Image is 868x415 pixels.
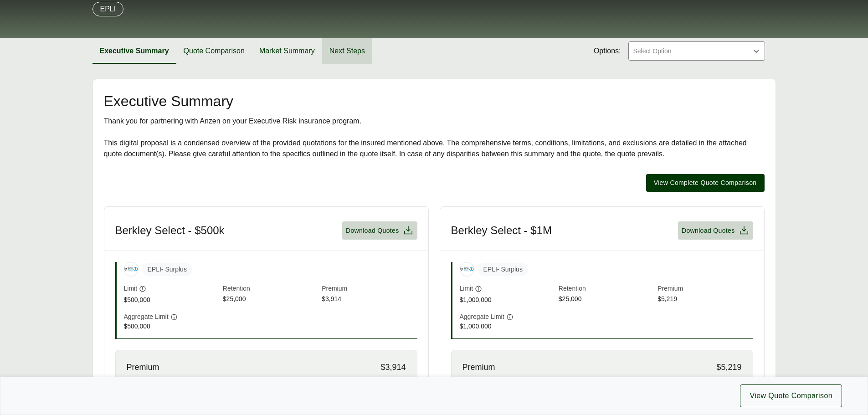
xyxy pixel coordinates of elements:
p: EPLI [100,4,116,15]
span: $3,914 [322,294,417,305]
span: View Complete Quote Comparison [654,178,757,188]
button: View Quote Comparison [740,384,842,407]
span: $1,000,000 [460,295,555,305]
button: Market Summary [252,38,322,64]
span: Download Quotes [682,226,735,236]
span: Aggregate Limit [460,312,504,322]
span: Retention [223,284,318,294]
button: Download Quotes [342,221,417,240]
span: $500,000 [124,295,219,305]
button: Download Quotes [678,221,753,240]
span: Limit [124,284,138,293]
img: Berkley Select [124,262,138,276]
span: Limit [460,284,473,293]
span: Premium [322,284,417,294]
img: Berkley Select [460,262,474,276]
button: Executive Summary [92,38,176,64]
span: EPLI - Surplus [478,263,528,276]
span: $1,000,000 [460,322,555,331]
span: Retention [559,284,654,294]
button: Quote Comparison [176,38,252,64]
span: Download Quotes [346,226,399,236]
div: Thank you for partnering with Anzen on your Executive Risk insurance program. This digital propos... [104,116,765,159]
h3: Berkley Select - $500k [115,224,225,237]
span: Premium [657,284,753,294]
span: $25,000 [559,294,654,305]
span: Options: [594,46,621,56]
button: Next Steps [322,38,372,64]
span: EPLI - Surplus [142,263,192,276]
span: Aggregate Limit [124,312,169,322]
span: View Quote Comparison [750,390,832,401]
span: $3,914 [380,361,406,374]
span: $5,219 [657,294,753,305]
span: Premium [462,361,495,374]
span: $25,000 [223,294,318,305]
span: Premium [127,361,159,374]
span: $5,219 [716,361,741,374]
h2: Executive Summary [104,94,765,108]
button: View Complete Quote Comparison [646,174,765,192]
span: $500,000 [124,322,219,331]
h3: Berkley Select - $1M [451,224,552,237]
